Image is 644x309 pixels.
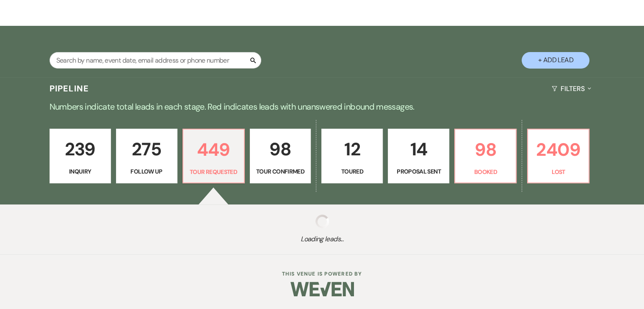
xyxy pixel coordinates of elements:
[315,215,329,228] img: loading spinner
[116,129,177,184] a: 275Follow Up
[527,129,589,184] a: 2409Lost
[321,129,383,184] a: 12Toured
[55,167,105,176] p: Inquiry
[454,129,517,184] a: 98Booked
[533,135,583,164] p: 2409
[50,129,111,184] a: 239Inquiry
[255,167,306,176] p: Tour Confirmed
[533,167,583,177] p: Lost
[388,129,449,184] a: 14Proposal Sent
[182,129,245,184] a: 449Tour Requested
[50,52,261,69] input: Search by name, event date, email address or phone number
[250,129,311,184] a: 98Tour Confirmed
[188,167,239,177] p: Tour Requested
[290,274,354,304] img: Weven Logo
[17,100,627,113] p: Numbers indicate total leads in each stage. Red indicates leads with unanswered inbound messages.
[327,167,377,176] p: Toured
[50,83,89,94] h3: Pipeline
[460,167,511,177] p: Booked
[393,135,444,163] p: 14
[460,135,511,164] p: 98
[55,135,105,163] p: 239
[393,167,444,176] p: Proposal Sent
[188,135,239,164] p: 449
[522,52,589,69] button: + Add Lead
[122,167,172,176] p: Follow Up
[327,135,377,163] p: 12
[548,77,594,100] button: Filters
[122,135,172,163] p: 275
[255,135,306,163] p: 98
[32,234,612,244] span: Loading leads...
